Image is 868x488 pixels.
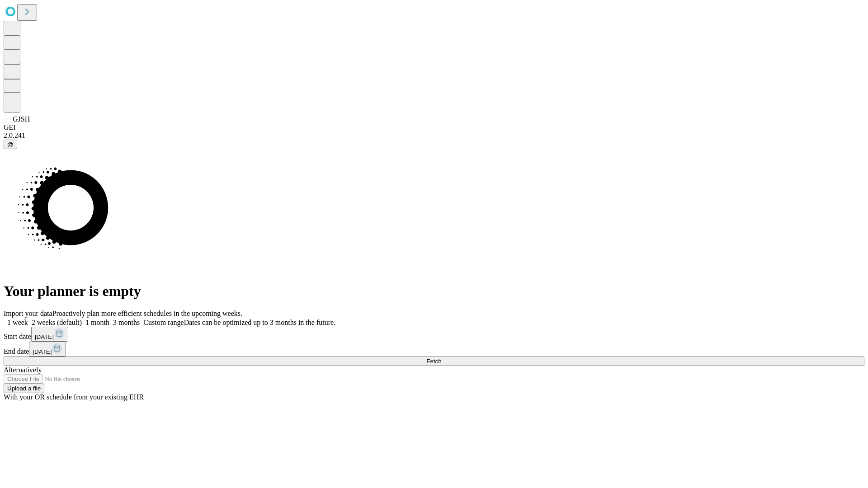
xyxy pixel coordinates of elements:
span: Custom range [143,319,184,326]
div: Start date [4,327,864,342]
h1: Your planner is empty [4,283,864,300]
div: 2.0.241 [4,131,864,140]
span: 2 weeks (default) [32,319,82,326]
span: [DATE] [35,333,54,340]
span: GJSH [13,115,30,123]
span: @ [7,141,14,148]
span: 1 month [85,319,109,326]
button: Fetch [4,357,864,366]
span: Alternatively [4,366,42,374]
span: Dates can be optimized up to 3 months in the future. [184,319,335,326]
button: [DATE] [29,342,66,357]
span: Fetch [426,358,441,365]
span: 3 months [113,319,140,326]
button: Upload a file [4,384,44,393]
div: End date [4,342,864,357]
span: 1 week [7,319,28,326]
span: Proactively plan more efficient schedules in the upcoming weeks. [52,310,242,317]
span: With your OR schedule from your existing EHR [4,393,144,401]
div: GEI [4,123,864,131]
button: [DATE] [31,327,68,342]
span: [DATE] [33,348,52,355]
button: @ [4,140,17,149]
span: Import your data [4,310,52,317]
